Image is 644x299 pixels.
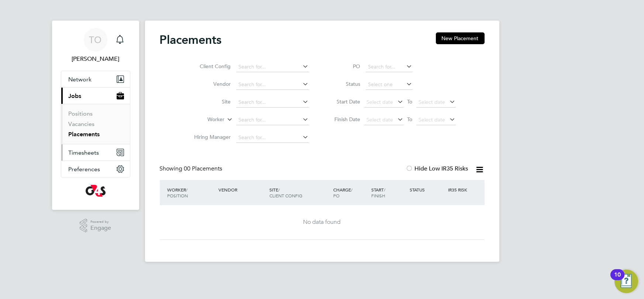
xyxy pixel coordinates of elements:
[236,133,309,143] input: Search for...
[371,187,385,198] span: / Finish
[61,104,130,144] div: Jobs
[405,115,415,124] span: To
[80,219,111,233] a: Powered byEngage
[168,187,188,198] span: / Position
[366,80,413,90] input: Select one
[327,81,361,87] label: Status
[236,97,309,108] input: Search for...
[236,80,309,90] input: Search for...
[217,183,268,196] div: Vendor
[327,63,361,70] label: PO
[69,166,100,173] span: Preferences
[614,275,621,284] div: 10
[69,149,99,156] span: Timesheets
[446,183,472,196] div: IR35 Risk
[236,115,309,125] input: Search for...
[167,218,477,226] div: No data found
[86,185,106,197] img: g4s-logo-retina.png
[61,71,130,87] button: Network
[327,116,361,123] label: Finish Date
[331,183,370,202] div: Charge
[236,62,309,72] input: Search for...
[90,219,111,225] span: Powered by
[406,165,468,172] label: Hide Low IR35 Risks
[61,185,130,197] a: Go to home page
[369,183,408,202] div: Start
[69,120,95,127] a: Vacancies
[69,131,100,138] a: Placements
[614,270,638,293] button: Open Resource Center, 10 new notifications
[189,81,231,87] label: Vendor
[419,99,445,105] span: Select date
[184,165,223,172] span: 00 Placements
[90,225,111,231] span: Engage
[52,21,139,210] nav: Main navigation
[367,99,393,105] span: Select date
[436,32,485,44] button: New Placement
[189,98,231,105] label: Site
[61,144,130,161] button: Timesheets
[61,161,130,177] button: Preferences
[269,187,302,198] span: / Client Config
[408,183,446,196] div: Status
[327,98,361,105] label: Start Date
[160,32,222,47] h2: Placements
[367,116,393,123] span: Select date
[268,183,331,202] div: Site
[61,54,130,63] span: Tracy Omalley
[419,116,445,123] span: Select date
[69,110,93,117] a: Positions
[189,134,231,140] label: Hiring Manager
[405,97,415,106] span: To
[61,88,130,104] button: Jobs
[69,76,92,83] span: Network
[160,165,224,173] div: Showing
[189,63,231,70] label: Client Config
[182,116,225,123] label: Worker
[89,35,102,45] span: TO
[166,183,217,202] div: Worker
[366,62,413,72] input: Search for...
[69,92,82,99] span: Jobs
[333,187,352,198] span: / PO
[61,28,130,63] a: TO[PERSON_NAME]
